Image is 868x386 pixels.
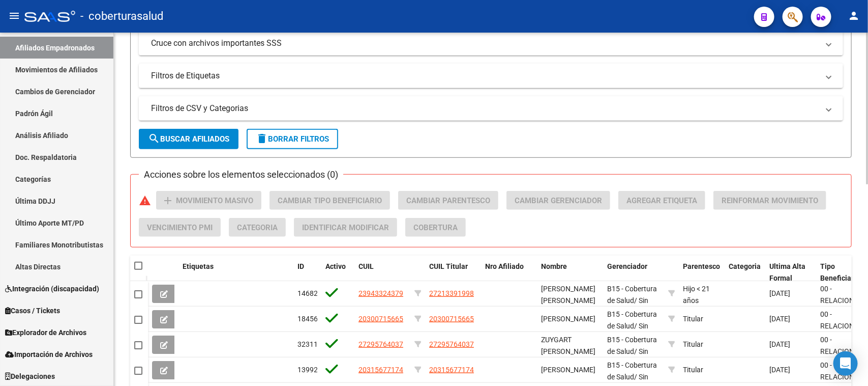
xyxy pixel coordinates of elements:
span: 23943324379 [358,289,403,297]
span: Categoria [729,262,761,270]
span: Nombre [541,262,567,270]
div: [DATE] [769,313,812,325]
span: Parentesco [683,262,720,270]
mat-icon: person [848,10,860,22]
span: Cambiar Tipo Beneficiario [278,196,382,205]
mat-icon: search [148,132,160,145]
span: Titular [683,366,703,374]
mat-panel-title: Filtros de CSV y Categorias [151,103,819,114]
span: Importación de Archivos [5,349,93,360]
datatable-header-cell: Parentesco [679,256,725,289]
datatable-header-cell: Nombre [537,256,603,289]
button: Vencimiento PMI [139,218,221,237]
span: Categoria [237,223,278,232]
span: 00 - RELACION DE DEPENDENCIA [820,336,867,378]
span: 32311 [297,340,318,348]
span: Casos / Tickets [5,305,60,316]
mat-expansion-panel-header: Filtros de CSV y Categorias [139,96,843,121]
span: B15 - Cobertura de Salud [607,361,657,381]
span: Titular [683,315,703,323]
span: 00 - RELACION DE DEPENDENCIA [820,285,867,327]
span: Cambiar Parentesco [406,196,490,205]
span: Integración (discapacidad) [5,283,99,294]
span: CUIL Titular [429,262,468,270]
mat-icon: add [162,195,174,207]
datatable-header-cell: Etiquetas [178,256,293,289]
span: Identificar Modificar [302,223,389,232]
span: Cobertura [413,223,458,232]
span: 20315677174 [358,366,403,374]
button: Categoria [229,218,286,237]
mat-icon: delete [256,132,268,145]
button: Cambiar Tipo Beneficiario [270,191,390,210]
span: Explorador de Archivos [5,327,86,338]
button: Buscar Afiliados [139,129,238,149]
span: Gerenciador [607,262,647,270]
div: [DATE] [769,364,812,376]
mat-expansion-panel-header: Filtros de Etiquetas [139,64,843,88]
mat-icon: warning [139,195,151,207]
mat-icon: menu [8,10,20,22]
datatable-header-cell: Nro Afiliado [481,256,537,289]
span: Cambiar Gerenciador [515,196,602,205]
span: Vencimiento PMI [147,223,213,232]
h3: Acciones sobre los elementos seleccionados (0) [139,168,343,182]
span: 20315677174 [429,366,474,374]
mat-panel-title: Cruce con archivos importantes SSS [151,38,819,49]
span: Activo [325,262,346,270]
span: Movimiento Masivo [176,196,253,205]
span: Etiquetas [183,262,214,270]
datatable-header-cell: Tipo Beneficiario [816,256,857,289]
datatable-header-cell: CUIL [354,256,410,289]
span: Tipo Beneficiario [820,262,860,282]
button: Cobertura [405,218,466,237]
button: Agregar Etiqueta [618,191,705,210]
datatable-header-cell: Categoria [725,256,765,289]
span: [PERSON_NAME] [PERSON_NAME] [541,285,595,305]
button: Movimiento Masivo [156,191,261,210]
datatable-header-cell: Activo [321,256,354,289]
span: 27295764037 [358,340,403,348]
button: Cambiar Parentesco [398,191,498,210]
span: 20300715665 [429,315,474,323]
span: CUIL [358,262,374,270]
span: Titular [683,340,703,348]
button: Cambiar Gerenciador [506,191,610,210]
button: Identificar Modificar [294,218,397,237]
mat-expansion-panel-header: Cruce con archivos importantes SSS [139,31,843,56]
datatable-header-cell: Gerenciador [603,256,664,289]
span: Hijo < 21 años [683,285,710,305]
span: 27295764037 [429,340,474,348]
span: B15 - Cobertura de Salud [607,310,657,330]
span: Borrar Filtros [256,134,329,144]
span: Delegaciones [5,371,55,382]
span: Nro Afiliado [485,262,524,270]
span: B15 - Cobertura de Salud [607,285,657,305]
button: Borrar Filtros [247,129,338,149]
button: Reinformar Movimiento [713,191,826,210]
span: 146820 [297,289,322,297]
span: 27213391998 [429,289,474,297]
span: ZUYGART [PERSON_NAME] [541,336,595,355]
datatable-header-cell: ID [293,256,321,289]
span: 00 - RELACION DE DEPENDENCIA [820,310,867,353]
span: Reinformar Movimiento [722,196,818,205]
span: Buscar Afiliados [148,134,229,144]
span: Agregar Etiqueta [626,196,697,205]
div: Open Intercom Messenger [833,351,858,376]
span: [PERSON_NAME] [541,315,595,323]
mat-panel-title: Filtros de Etiquetas [151,70,819,81]
datatable-header-cell: CUIL Titular [425,256,481,289]
div: [DATE] [769,339,812,350]
span: Ultima Alta Formal [769,262,805,282]
span: [PERSON_NAME] [541,366,595,374]
div: [DATE] [769,288,812,299]
span: - coberturasalud [80,5,163,27]
span: ID [297,262,304,270]
span: 20300715665 [358,315,403,323]
span: B15 - Cobertura de Salud [607,336,657,355]
span: 18456 [297,315,318,323]
datatable-header-cell: Ultima Alta Formal [765,256,816,289]
span: 139928 [297,366,322,374]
